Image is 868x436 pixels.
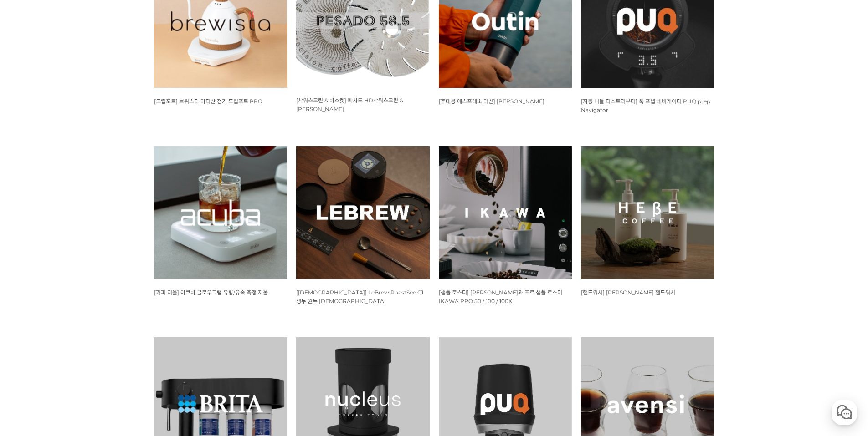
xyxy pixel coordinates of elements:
[296,146,430,279] img: 르브루 LeBrew
[154,289,268,296] a: [커피 저울] 아쿠바 글로우그램 유량/유속 측정 저울
[439,97,544,105] a: [휴대용 에스프레소 머신] [PERSON_NAME]
[581,289,675,296] a: [핸드워시] [PERSON_NAME] 핸드워시
[581,289,675,296] span: [핸드워시] [PERSON_NAME] 핸드워시
[29,302,34,309] span: 홈
[83,303,94,310] span: 대화
[439,289,562,304] span: [샘플 로스터] [PERSON_NAME]와 프로 샘플 로스터 IKAWA PRO 50 / 100 / 100X
[296,289,423,304] span: [[DEMOGRAPHIC_DATA]] LeBrew RoastSee C1 생두 원두 [DEMOGRAPHIC_DATA]
[154,289,268,296] span: [커피 저울] 아쿠바 글로우그램 유량/유속 측정 저울
[439,146,572,279] img: IKAWA PRO 50, IKAWA PRO 100, IKAWA PRO 100X
[439,289,562,304] a: [샘플 로스터] [PERSON_NAME]와 프로 샘플 로스터 IKAWA PRO 50 / 100 / 100X
[581,97,710,113] a: [자동 니들 디스트리뷰터] 푹 프렙 네비게이터 PUQ prep Navigator
[154,98,262,105] span: [드립포트] 브뤼스타 아티산 전기 드립포트 PRO
[60,289,118,311] a: 대화
[581,146,714,279] img: 헤베 바리스타 핸드워시
[154,146,288,279] img: 아쿠바 글로우그램 유량/유속 측정 저울
[3,289,60,311] a: 홈
[296,96,403,112] a: [샤워스크린 & 바스켓] 페사도 HD샤워스크린 & [PERSON_NAME]
[296,289,423,304] a: [[DEMOGRAPHIC_DATA]] LeBrew RoastSee C1 생두 원두 [DEMOGRAPHIC_DATA]
[581,98,710,113] span: [자동 니들 디스트리뷰터] 푹 프렙 네비게이터 PUQ prep Navigator
[296,97,403,112] span: [샤워스크린 & 바스켓] 페사도 HD샤워스크린 & [PERSON_NAME]
[154,97,262,105] a: [드립포트] 브뤼스타 아티산 전기 드립포트 PRO
[141,302,152,309] span: 설정
[118,289,175,311] a: 설정
[439,98,544,105] span: [휴대용 에스프레소 머신] [PERSON_NAME]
